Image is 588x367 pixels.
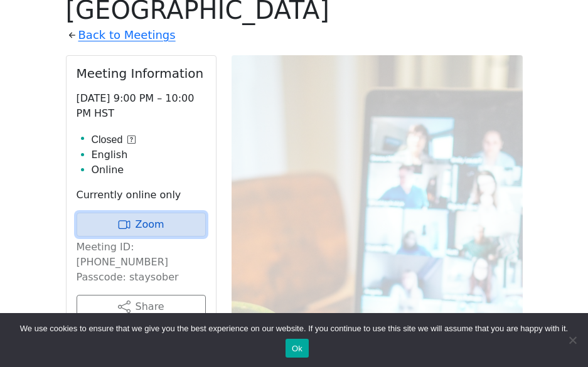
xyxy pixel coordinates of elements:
p: Meeting ID: [PHONE_NUMBER] Passcode: staysober [77,240,206,285]
li: Online [92,162,206,178]
span: We use cookies to ensure that we give you the best experience on our website. If you continue to ... [20,322,568,335]
button: Closed [92,132,136,147]
a: Back to Meetings [78,25,176,45]
p: [DATE] 9:00 PM – 10:00 PM HST [77,91,206,121]
button: Ok [286,339,309,358]
p: Currently online only [77,188,206,203]
h2: Meeting Information [77,66,206,81]
a: Zoom [77,213,206,237]
span: Closed [92,132,123,147]
button: Share [77,295,206,319]
span: No [566,334,579,346]
li: English [92,147,206,162]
